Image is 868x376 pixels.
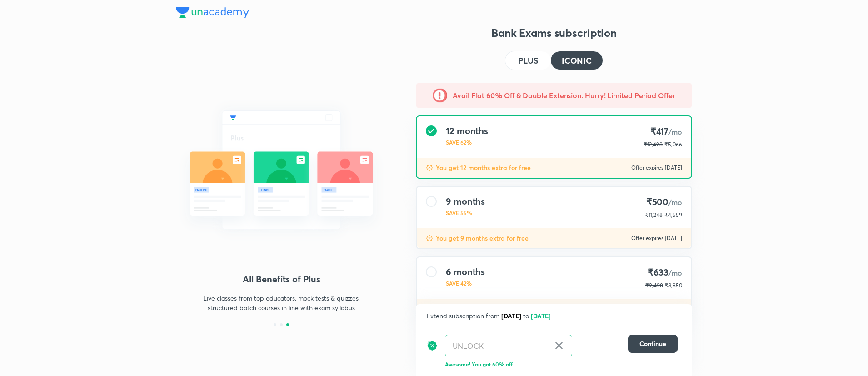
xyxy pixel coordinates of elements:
span: /mo [668,127,682,136]
span: /mo [668,197,682,207]
span: /mo [668,268,682,277]
p: Offer expires [DATE] [631,164,682,171]
p: SAVE 62% [446,138,488,146]
p: ₹12,498 [644,140,663,149]
p: Live classes from top educators, mock tests & quizzes, structured batch courses in line with exam... [202,293,360,312]
img: - [433,88,447,103]
h5: Avail Flat 60% Off & Double Extension. Hurry! Limited Period Offer [453,90,675,101]
p: SAVE 55% [446,209,485,217]
span: Continue [639,339,666,348]
p: Awesome! You got 60% off [445,360,678,368]
h4: PLUS [518,56,538,65]
img: discount [427,335,438,356]
h4: ₹500 [645,196,682,208]
p: You get 12 months extra for free [436,163,531,172]
span: [DATE] [531,311,551,320]
span: ₹5,066 [664,141,682,148]
span: ₹3,850 [665,282,682,289]
span: Extend subscription from to [427,311,553,320]
h4: ₹633 [645,266,682,279]
h3: Bank Exams subscription [416,25,692,40]
img: daily_live_classes_be8fa5af21.svg [176,91,387,249]
p: ₹11,248 [645,211,663,219]
h4: 12 months [446,125,488,136]
img: discount [426,235,433,242]
button: ICONIC [551,51,603,70]
img: discount [426,164,433,171]
h4: 9 months [446,196,485,207]
h4: 6 months [446,266,485,277]
h4: ₹417 [644,125,682,138]
h4: All Benefits of Plus [176,272,387,286]
button: PLUS [505,51,551,70]
button: Continue [628,335,678,353]
img: Company Logo [176,7,249,18]
p: ₹9,498 [645,281,663,290]
span: ₹4,559 [664,211,682,218]
h4: ICONIC [562,56,592,65]
p: Offer expires [DATE] [631,235,682,242]
input: Have a referral code? [445,335,550,356]
p: You get 9 months extra for free [436,234,529,243]
p: To be paid as a one-time payment [409,327,699,334]
p: SAVE 42% [446,279,485,287]
span: [DATE] [501,311,521,320]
